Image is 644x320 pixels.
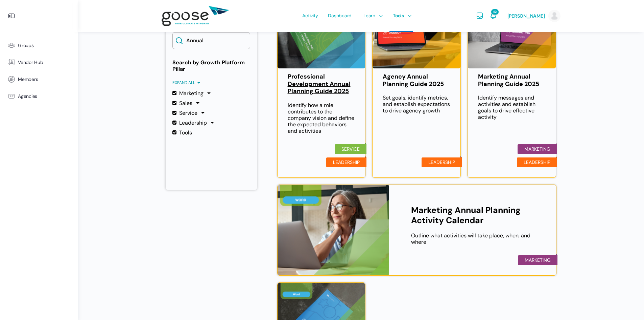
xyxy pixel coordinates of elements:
span: Vendor Hub [18,60,43,65]
span: [PERSON_NAME] [507,13,545,19]
li: Leadership [326,157,366,167]
a: Vendor Hub [3,54,74,71]
input: Search [172,32,250,49]
a: Marketing Annual Planning Activity Calendar [411,205,536,226]
span: 52 [491,9,499,15]
p: Identify how a role contributes to the company vision and define the expected behaviors and activ... [288,102,355,134]
span: Expand all [172,80,200,85]
a: Marketing Annual Planning Guide 2025 [478,73,546,88]
a: Agency Annual Planning Guide 2025 [383,73,450,88]
span: Agencies [18,93,37,99]
span: Groups [18,43,34,48]
li: Service [335,144,366,154]
li: Leadership [422,157,462,167]
li: Marketing [518,255,557,265]
li: Leadership [517,157,557,167]
span: Members [18,77,38,82]
p: Identify messages and activities and establish goals to drive effective activity [478,94,546,120]
a: Groups [3,37,74,54]
label: Marketing [172,90,204,97]
li: Marketing [518,144,557,154]
a: Members [3,71,74,88]
strong: Search by Growth Platform Pillar [172,59,250,72]
p: Outline what activities will take place, when, and where [411,232,536,245]
a: Agencies [3,88,74,105]
label: Sales [172,100,192,106]
iframe: Chat Widget [610,287,644,320]
label: Service [172,110,197,116]
label: Tools [172,129,192,136]
a: Professional Development Annual Planning Guide 2025 [288,73,355,95]
p: Set goals, identify metrics, and establish expectations to drive agency growth [383,94,450,114]
label: Leadership [172,120,207,126]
